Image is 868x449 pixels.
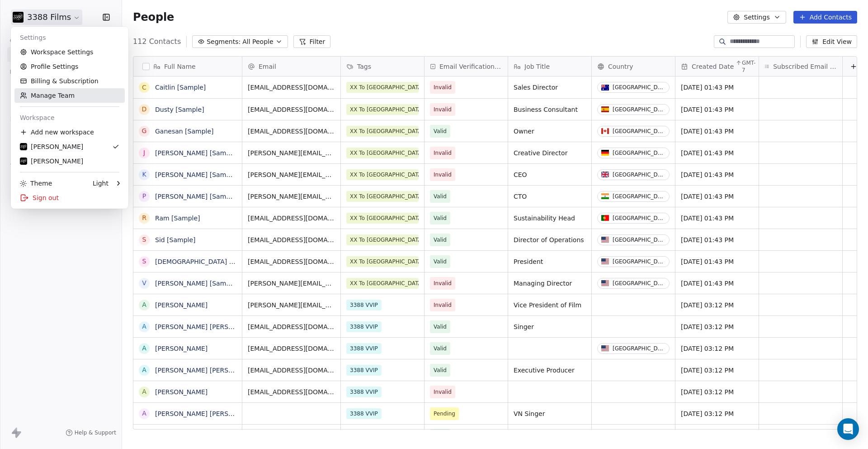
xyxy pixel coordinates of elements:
[14,125,125,139] div: Add new workspace
[20,179,52,188] div: Theme
[14,30,125,45] div: Settings
[14,59,125,74] a: Profile Settings
[20,158,27,165] img: 3388Films_Logo_White.jpg
[14,45,125,59] a: Workspace Settings
[14,88,125,103] a: Manage Team
[93,179,108,188] div: Light
[20,142,83,151] div: [PERSON_NAME]
[20,143,27,150] img: 3388Films_Logo_White.jpg
[14,191,125,205] div: Sign out
[20,157,83,166] div: [PERSON_NAME]
[14,110,125,125] div: Workspace
[14,74,125,88] a: Billing & Subscription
